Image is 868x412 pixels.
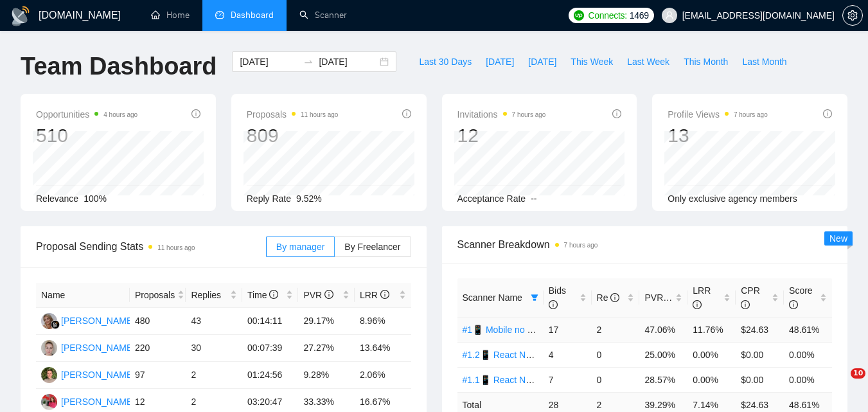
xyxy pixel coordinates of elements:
span: Proposal Sending Stats [36,238,266,255]
span: New [829,233,847,244]
input: End date [319,55,377,69]
span: PVR [644,292,675,303]
span: info-circle [402,109,411,118]
span: Dashboard [231,10,274,21]
span: By manager [276,242,324,252]
span: Last Month [742,55,786,69]
span: This Week [571,55,613,69]
span: Scanner Name [463,292,522,303]
div: [PERSON_NAME] [61,314,135,328]
td: 01:24:56 [242,362,299,389]
td: 00:14:11 [242,308,299,335]
img: MC [41,313,57,329]
button: [DATE] [521,51,563,72]
span: Only exclusive agency members [668,193,797,204]
a: setting [842,10,863,21]
span: setting [843,10,862,21]
span: info-circle [612,109,621,118]
td: 2 [186,362,242,389]
img: upwork-logo.png [574,10,584,21]
div: 510 [36,123,137,148]
td: 220 [130,335,186,362]
td: 0.00% [784,367,832,392]
span: Replies [191,288,227,302]
a: MC[PERSON_NAME] [41,315,135,325]
td: $24.63 [736,317,784,342]
span: [DATE] [486,55,514,69]
td: 9.28% [298,362,355,389]
time: 7 hours ago [734,111,768,118]
div: [PERSON_NAME] [61,395,135,409]
button: Last Week [620,51,677,72]
span: info-circle [693,300,702,309]
a: OT[PERSON_NAME] [41,396,135,406]
span: Score [789,285,813,310]
time: 7 hours ago [564,242,598,249]
td: 27.27% [298,335,355,362]
span: info-circle [549,300,558,309]
td: 11.76% [687,317,736,342]
span: 1469 [630,8,649,22]
td: 17 [544,317,592,342]
th: Replies [186,283,242,308]
span: Connects: [588,8,626,22]
img: OT [41,394,57,410]
a: #1.1📱 React Native Evhen [463,375,573,385]
span: 9.52% [296,193,322,204]
time: 11 hours ago [301,111,338,118]
td: 0.00% [784,342,832,367]
span: Relevance [36,193,78,204]
td: 0 [592,342,640,367]
td: 48.61% [784,317,832,342]
a: #1📱 Mobile no stack Evhen Tam (-iOS) [463,325,623,335]
span: By Freelancer [344,242,400,252]
span: Scanner Breakdown [457,237,833,253]
div: 13 [668,123,768,148]
time: 7 hours ago [512,111,546,118]
span: swap-right [303,57,314,67]
td: 30 [186,335,242,362]
a: TK[PERSON_NAME] [41,342,135,352]
td: 28.57% [639,367,687,392]
div: 809 [247,123,339,148]
span: Re [597,292,620,303]
th: Proposals [130,283,186,308]
td: 13.64% [355,335,411,362]
span: Opportunities [36,107,137,122]
div: [PERSON_NAME] [61,341,135,355]
td: 0 [592,367,640,392]
td: 97 [130,362,186,389]
td: 25.00% [639,342,687,367]
span: Profile Views [668,107,768,122]
span: -- [531,193,536,204]
span: Last Week [627,55,669,69]
td: 00:07:39 [242,335,299,362]
span: 10 [851,368,865,379]
span: LRR [693,285,711,310]
button: Last 30 Days [412,51,479,72]
span: CPR [741,285,760,310]
a: P[PERSON_NAME] [41,369,135,379]
span: Invitations [457,107,546,122]
time: 11 hours ago [157,244,195,251]
iframe: Intercom live chat [824,368,855,399]
span: Time [247,290,278,300]
input: Start date [240,55,298,69]
span: to [303,57,314,67]
div: [PERSON_NAME] [61,368,135,382]
span: info-circle [269,290,278,299]
td: 0.00% [687,367,736,392]
span: Proposals [247,107,339,122]
span: dashboard [215,10,224,19]
a: homeHome [151,10,190,21]
img: P [41,367,57,383]
time: 4 hours ago [103,111,137,118]
span: 100% [84,193,107,204]
td: 2 [592,317,640,342]
span: PVR [303,290,333,300]
span: filter [531,294,538,301]
a: searchScanner [299,10,347,21]
td: $0.00 [736,342,784,367]
td: $0.00 [736,367,784,392]
div: 12 [457,123,546,148]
